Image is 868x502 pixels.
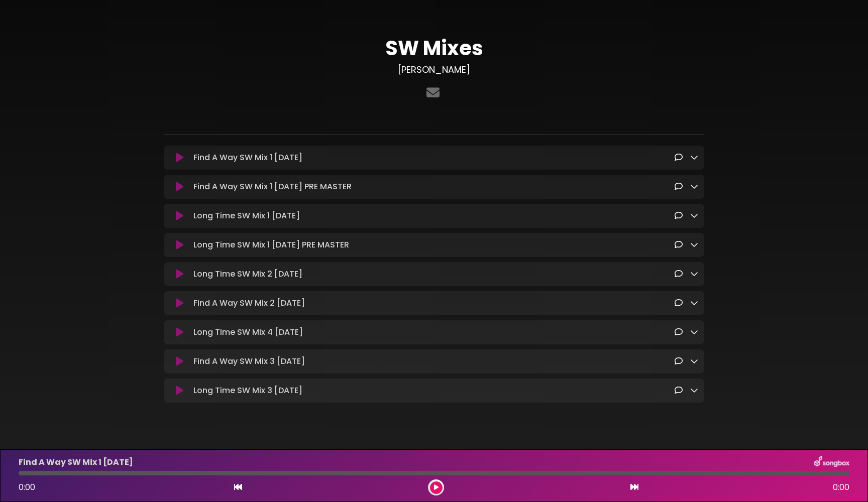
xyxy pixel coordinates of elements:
[164,64,704,75] h3: [PERSON_NAME]
[193,326,303,338] p: Long Time SW Mix 4 [DATE]
[193,181,352,193] p: Find A Way SW Mix 1 [DATE] PRE MASTER
[193,239,349,251] p: Long Time SW Mix 1 [DATE] PRE MASTER
[193,210,300,222] p: Long Time SW Mix 1 [DATE]
[193,268,302,280] p: Long Time SW Mix 2 [DATE]
[164,36,704,60] h1: SW Mixes
[193,152,302,164] p: Find A Way SW Mix 1 [DATE]
[193,297,305,309] p: Find A Way SW Mix 2 [DATE]
[193,385,302,397] p: Long Time SW Mix 3 [DATE]
[193,355,305,367] p: Find A Way SW Mix 3 [DATE]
